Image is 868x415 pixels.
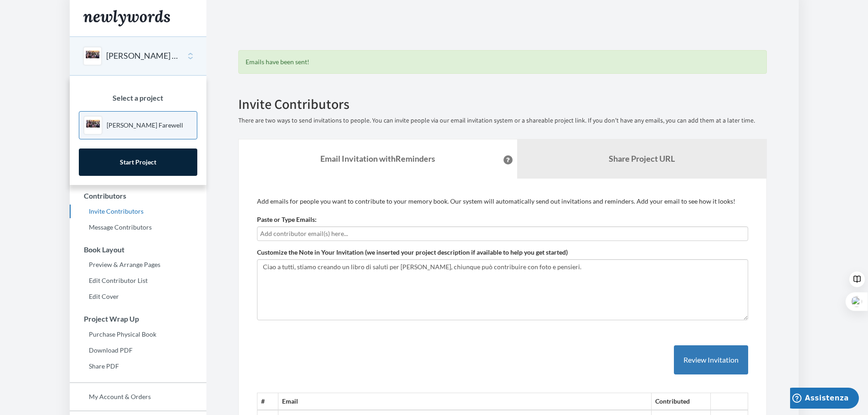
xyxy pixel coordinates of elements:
[70,390,206,404] a: My Account & Orders
[257,393,278,410] th: #
[106,50,180,62] button: [PERSON_NAME] Farewell
[257,248,568,257] label: Customize the Note in Your Invitation (we inserted your project description if available to help ...
[70,258,206,272] a: Preview & Arrange Pages
[70,315,206,323] h3: Project Wrap Up
[70,205,206,218] a: Invite Contributors
[79,111,197,139] a: [PERSON_NAME] Farewell
[238,97,767,112] h2: Invite Contributors
[257,215,317,224] label: Paste or Type Emails:
[609,154,675,164] b: Share Project URL
[70,246,206,254] h3: Book Layout
[70,220,206,234] a: Message Contributors
[257,259,748,320] textarea: Ciao a tutti, stiamo creando un libro di saluti per [PERSON_NAME], chiunque può contribuire con f...
[107,121,183,130] p: [PERSON_NAME] Farewell
[79,94,197,102] h3: Select a project
[79,149,197,176] a: Start Project
[260,229,745,239] input: Add contributor email(s) here...
[790,388,859,410] iframe: Apre un widget che permette di chattare con uno dei nostri agenti
[674,345,748,375] button: Review Invitation
[278,393,651,410] th: Email
[70,274,206,287] a: Edit Contributor List
[257,197,748,206] p: Add emails for people you want to contribute to your memory book. Our system will automatically s...
[83,10,170,26] img: Newlywords logo
[70,192,206,200] h3: Contributors
[70,359,206,373] a: Share PDF
[70,328,206,341] a: Purchase Physical Book
[238,50,767,74] div: Emails have been sent!
[238,116,767,125] p: There are two ways to send invitations to people. You can invite people via our email invitation ...
[320,154,435,164] strong: Email Invitation with Reminders
[652,393,711,410] th: Contributed
[70,343,206,357] a: Download PDF
[70,290,206,303] a: Edit Cover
